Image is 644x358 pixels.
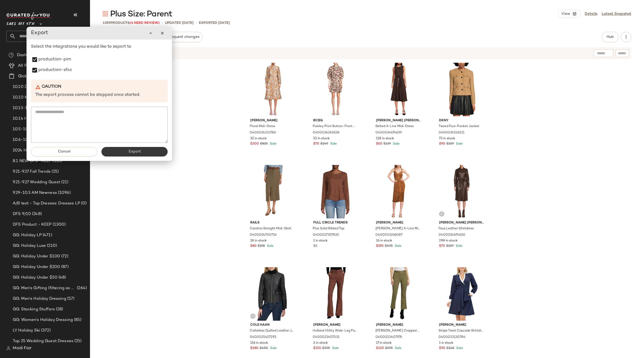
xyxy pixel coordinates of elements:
[250,329,294,333] span: Collarless Quilted Leather Jacket
[66,296,75,302] span: (57)
[13,126,56,132] span: 10.5-10.11 SVS Selling
[13,211,31,217] span: DFS 9/10
[435,63,488,116] img: 0400024526211_TAN
[18,63,42,69] span: All Products
[439,341,453,346] span: 1 in stock
[439,244,445,249] span: $70
[375,124,414,129] span: Belted A-Line Midi-Dress
[162,20,163,26] span: •
[602,32,619,42] button: Hub
[439,323,484,328] span: [PERSON_NAME]
[392,142,400,146] span: Sale
[31,211,42,217] span: (248)
[435,267,488,321] img: 0400023130784_NAVYIVORY
[250,239,267,243] span: 18 in stock
[51,169,59,175] span: (25)
[602,11,631,17] a: Latest Snapshot
[103,11,108,16] img: svg%3e
[439,239,458,243] span: 298 in stock
[55,306,63,312] span: (28)
[269,347,277,350] span: Sale
[250,142,259,146] span: $300
[13,264,60,270] span: GG: Holiday Under $200
[260,142,268,146] span: $835
[13,147,70,154] span: 2024 Holiday GG Best Sellers
[13,158,51,164] span: 8.1 NEW DFS -KEEP
[128,150,141,154] span: Export
[169,35,199,39] span: Request changes
[40,328,51,334] span: (372)
[372,267,425,321] img: 0400023407976
[6,346,11,351] img: svg%3e
[250,323,295,328] span: Cole Haan
[561,12,570,16] span: View
[13,116,69,122] span: 10.14 Holiday's Most Wanted
[110,9,172,20] span: Plus Size: Parent
[313,341,328,346] span: 2 in stock
[313,118,358,123] span: Bcbg
[313,124,357,129] span: Paisley Print Button-Front Minidress
[251,315,254,318] img: svg%3e
[375,335,402,340] span: 0400023407976
[13,232,42,238] span: GG: Holiday LP
[376,244,384,249] span: $190
[250,226,291,231] span: Carolina Straight Midi-Skirt
[322,346,330,351] span: $395
[313,329,357,333] span: Holland Utility Wide-Leg Pants
[446,244,454,249] span: $159
[606,35,614,39] span: Hub
[13,222,52,228] span: DFS Product - KEEP
[13,105,61,111] span: 10.13-10.17 AM Newness
[6,12,51,20] img: cfy_white_logo.C9jOOHJF.svg
[250,136,267,141] span: 32 in stock
[313,131,339,135] span: 0400024245638
[440,212,443,216] img: svg%3e
[57,275,66,281] span: (48)
[455,347,463,350] span: Sale
[439,233,465,238] span: 0400024674630
[46,243,57,249] span: (210)
[13,275,57,281] span: GG: Holiday Under $50
[13,306,55,312] span: GG: Stocking Stuffers
[376,346,384,351] span: $120
[455,142,463,146] span: Sale
[439,124,479,129] span: Tweed Four-Pocket Jacket
[313,233,339,238] span: 0400017357830
[439,226,474,231] span: Faux Leather Shirtdress
[394,244,401,248] span: Sale
[313,136,330,141] span: 52 in stock
[376,142,382,146] span: $60
[103,20,160,26] div: Products
[13,84,52,90] span: 10.10 Designer Sale
[269,142,276,146] span: Sale
[329,142,337,146] span: Sale
[8,52,14,58] img: svg%3e
[313,346,321,351] span: $150
[376,221,421,225] span: [PERSON_NAME]
[320,142,328,146] span: $149
[372,165,425,218] img: 0400023266087_SADDLE
[199,20,230,26] p: Exported [DATE]
[51,158,62,164] span: (515)
[76,285,87,291] span: (264)
[250,244,257,249] span: $80
[446,346,454,351] span: $148
[313,244,317,249] span: $6
[35,92,163,98] p: The export process cannot be stopped once started.
[375,131,402,135] span: 0400024674639
[558,10,580,18] button: View
[375,226,420,231] span: [PERSON_NAME] A-Line Midi-Dress
[166,32,203,42] button: Request changes
[376,136,394,141] span: 118 in stock
[250,335,276,340] span: 0400025457293
[309,267,362,321] img: 0400023457031
[42,232,52,238] span: (471)
[258,244,265,249] span: $198
[250,346,258,351] span: $280
[439,142,445,146] span: $90
[246,165,299,218] img: 0400024700716_HAZELNUT
[13,190,57,196] span: 9.29-10.3 AM Newness
[385,244,393,249] span: $495
[313,335,339,340] span: 0400023457031
[250,341,268,346] span: 116 in stock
